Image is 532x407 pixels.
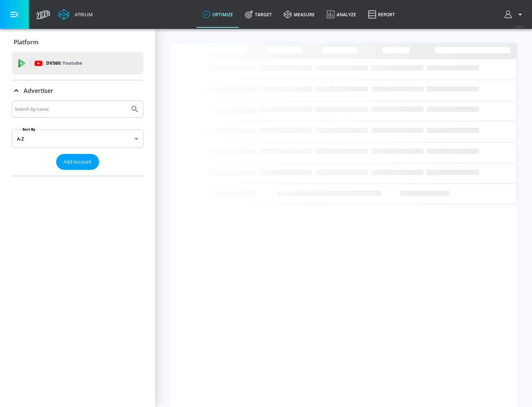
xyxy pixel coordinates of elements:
[21,127,37,132] label: Sort By
[321,1,362,28] a: Analyze
[12,80,143,101] div: Advertiser
[362,1,401,28] a: Report
[12,101,143,176] div: Advertiser
[62,59,82,67] p: Youtube
[58,9,93,20] a: Atrium
[12,129,143,148] div: A-Z
[12,52,143,74] div: DV360: Youtube
[46,59,82,67] p: DV360:
[64,158,92,166] span: Add Account
[12,170,143,176] nav: list of Advertiser
[56,154,99,170] button: Add Account
[239,1,278,28] a: Target
[14,38,38,46] p: Platform
[12,32,143,53] div: Platform
[24,87,53,95] p: Advertiser
[15,104,127,114] input: Search by name
[278,1,321,28] a: measure
[72,11,93,18] div: Atrium
[514,24,525,28] span: v 4.22.2
[197,1,239,28] a: optimize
